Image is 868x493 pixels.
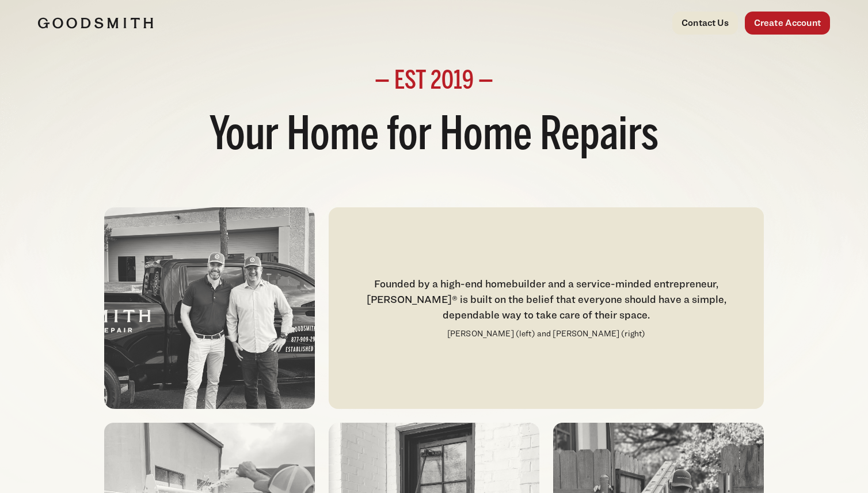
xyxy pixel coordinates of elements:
[38,69,830,94] h2: — EST 2019 —
[745,12,830,35] a: Create Account
[447,327,645,340] p: [PERSON_NAME] (left) and [PERSON_NAME] (right)
[38,17,153,29] img: Goodsmith
[342,276,750,323] div: Founded by a high-end homebuilder and a service-minded entrepreneur, [PERSON_NAME]® is built on t...
[38,108,830,166] h1: Your Home for Home Repairs
[672,12,738,35] a: Contact Us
